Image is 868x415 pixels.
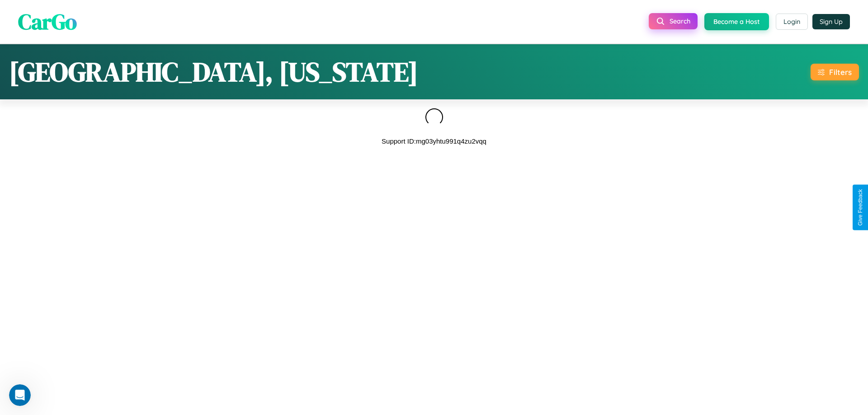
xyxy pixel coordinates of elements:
[18,7,77,37] span: CarGo
[704,13,769,30] button: Become a Host
[670,17,690,25] span: Search
[776,14,808,30] button: Login
[829,67,852,77] div: Filters
[812,14,850,29] button: Sign Up
[9,384,31,406] iframe: Intercom live chat
[9,53,418,90] h1: [GEOGRAPHIC_DATA], [US_STATE]
[649,13,698,29] button: Search
[857,189,863,226] div: Give Feedback
[382,135,486,147] p: Support ID: mg03yhtu991q4zu2vqq
[811,64,859,80] button: Filters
